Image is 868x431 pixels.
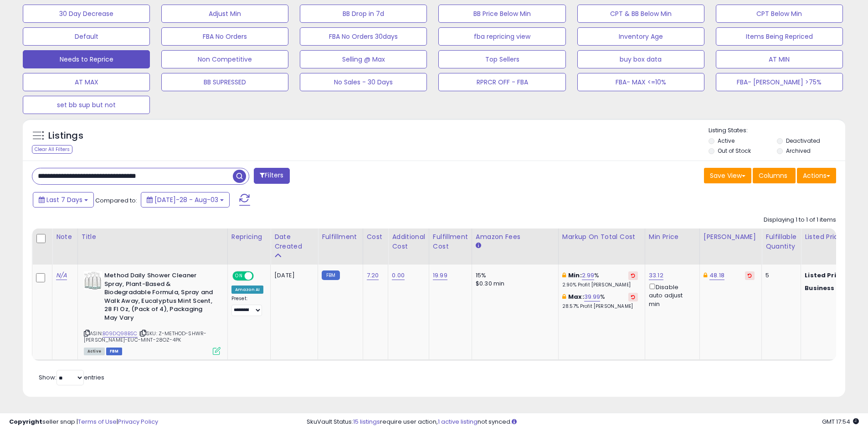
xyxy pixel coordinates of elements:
[584,292,601,301] a: 39.99
[577,73,704,91] button: FBA- MAX <=10%
[786,137,820,145] label: Deactivated
[582,271,595,280] a: 2.99
[252,272,267,280] span: OFF
[797,168,836,183] button: Actions
[322,232,359,242] div: Fulfillment
[231,232,267,242] div: Repricing
[704,232,758,242] div: [PERSON_NAME]
[254,168,289,184] button: Filters
[300,73,427,91] button: No Sales - 30 Days
[23,27,150,46] button: Default
[161,50,288,68] button: Non Competitive
[9,418,158,426] div: seller snap | |
[718,137,734,145] label: Active
[48,130,83,142] h5: Listings
[392,232,425,251] div: Additional Cost
[753,168,796,183] button: Columns
[161,27,288,46] button: FBA No Orders
[106,348,123,355] span: FBM
[759,171,787,180] span: Columns
[161,5,288,23] button: Adjust Min
[568,292,584,301] b: Max:
[764,216,836,224] div: Displaying 1 to 1 of 1 items
[568,271,582,280] b: Min:
[231,286,263,294] div: Amazon AI
[104,271,215,324] b: Method Daily Shower Cleaner Spray, Plant-Based & Biodegradable Formula, Spray and Walk Away, Euca...
[716,50,843,68] button: AT MIN
[562,303,638,310] p: 28.57% Profit [PERSON_NAME]
[46,195,82,204] span: Last 7 Days
[805,271,846,280] b: Listed Price:
[367,232,385,242] div: Cost
[84,330,206,343] span: | SKU: Z-METHOD-SHWR-[PERSON_NAME]-EUC-MINT-28OZ-4PK
[562,294,566,300] i: This overrides the store level max markup for this listing
[476,280,551,288] div: $0.30 min
[367,271,379,280] a: 7.20
[718,147,751,155] label: Out of Stock
[476,232,555,242] div: Amazon Fees
[84,348,105,355] span: All listings currently available for purchase on Amazon
[577,50,704,68] button: buy box data
[39,373,104,382] span: Show: entries
[23,73,150,91] button: AT MAX
[786,147,811,155] label: Archived
[704,168,751,183] button: Save View
[274,232,314,251] div: Date Created
[433,232,468,251] div: Fulfillment Cost
[631,273,635,278] i: Revert to store-level Min Markup
[577,27,704,46] button: Inventory Age
[562,272,566,278] i: This overrides the store level min markup for this listing
[433,271,447,280] a: 19.99
[103,330,138,338] a: B09DQ98BSC
[438,5,565,23] button: BB Price Below Min
[300,5,427,23] button: BB Drop in 7d
[649,282,693,308] div: Disable auto adjust min
[307,418,859,426] div: SkuVault Status: require user action, not synced.
[649,232,696,242] div: Min Price
[274,271,311,280] div: [DATE]
[82,232,224,242] div: Title
[438,417,478,426] a: 1 active listing
[822,417,859,426] span: 2025-08-11 17:54 GMT
[84,271,102,290] img: 41JJp8BCvxL._SL40_.jpg
[438,50,565,68] button: Top Sellers
[23,50,150,68] button: Needs to Reprice
[231,296,263,316] div: Preset:
[631,295,635,299] i: Revert to store-level Max Markup
[118,417,158,426] a: Privacy Policy
[392,271,405,280] a: 0.00
[649,271,663,280] a: 33.12
[141,192,230,208] button: [DATE]-28 - Aug-03
[32,145,72,154] div: Clear All Filters
[353,417,380,426] a: 15 listings
[9,417,42,426] strong: Copyright
[322,270,339,280] small: FBM
[84,271,221,354] div: ASIN:
[716,73,843,91] button: FBA- [PERSON_NAME] >75%
[438,27,565,46] button: fba repricing view
[56,271,67,280] a: N/A
[78,417,117,426] a: Terms of Use
[805,284,855,292] b: Business Price:
[709,126,845,135] p: Listing States:
[56,232,74,242] div: Note
[476,271,551,280] div: 15%
[716,27,843,46] button: Items Being Repriced
[161,73,288,91] button: BB SUPRESSED
[709,271,724,280] a: 48.18
[577,5,704,23] button: CPT & BB Below Min
[765,271,794,280] div: 5
[704,272,707,278] i: This overrides the store level Dynamic Max Price for this listing
[562,293,638,310] div: %
[233,272,245,280] span: ON
[716,5,843,23] button: CPT Below Min
[300,50,427,68] button: Selling @ Max
[562,282,638,288] p: 2.90% Profit [PERSON_NAME]
[562,232,641,242] div: Markup on Total Cost
[765,232,797,251] div: Fulfillable Quantity
[748,273,752,278] i: Revert to store-level Dynamic Max Price
[23,5,150,23] button: 30 Day Decrease
[438,73,565,91] button: RPRCR OFF - FBA
[95,196,137,205] span: Compared to:
[23,96,150,114] button: set bb sup but not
